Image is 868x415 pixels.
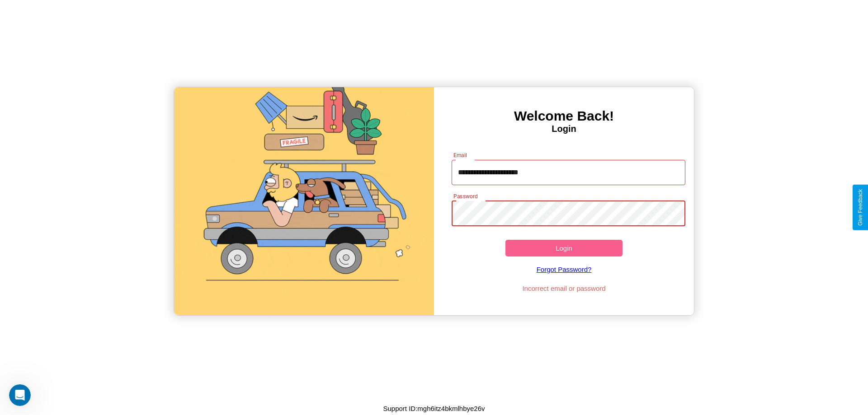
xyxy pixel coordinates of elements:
h4: Login [434,124,694,134]
h3: Welcome Back! [434,108,694,124]
a: Forgot Password? [447,256,681,282]
label: Email [453,151,467,159]
p: Support ID: mgh6itz4bkmlhbye26v [383,402,485,415]
button: Login [505,240,623,256]
p: Incorrect email or password [447,282,681,294]
iframe: Intercom live chat [9,384,31,406]
label: Password [453,192,477,200]
img: gif [174,87,434,315]
div: Give Feedback [857,189,863,226]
